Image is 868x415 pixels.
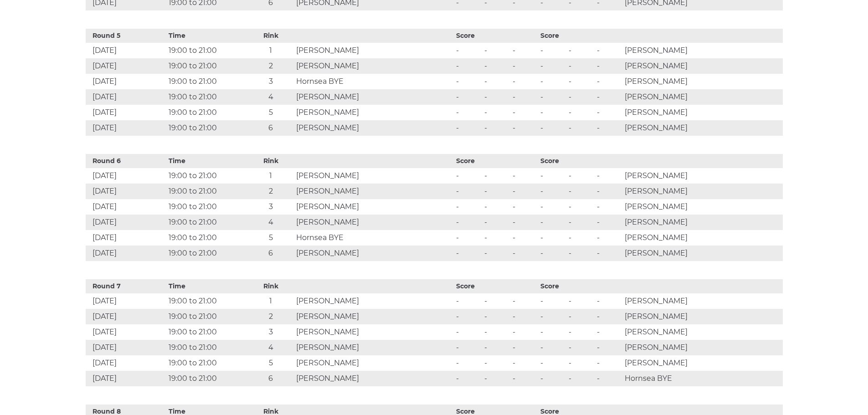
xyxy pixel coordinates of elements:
td: - [566,355,595,371]
th: Score [454,29,538,43]
td: [PERSON_NAME] [294,199,454,215]
th: Score [538,279,622,293]
td: - [566,215,595,230]
td: - [454,89,482,105]
td: [PERSON_NAME] [294,43,454,58]
td: 2 [247,184,294,199]
td: - [482,105,510,120]
td: - [538,89,566,105]
td: - [566,340,595,355]
th: Score [454,279,538,293]
td: [DATE] [86,89,167,105]
td: [PERSON_NAME] [622,105,782,120]
td: 19:00 to 21:00 [166,246,247,261]
td: - [538,230,566,246]
td: - [595,58,623,74]
td: [PERSON_NAME] [622,43,782,58]
td: - [482,340,510,355]
td: - [510,58,539,74]
td: - [595,105,623,120]
td: - [566,43,595,58]
td: [DATE] [86,215,167,230]
td: [DATE] [86,371,167,386]
td: [PERSON_NAME] [622,293,782,309]
td: - [595,168,623,184]
td: - [454,246,482,261]
td: [PERSON_NAME] [294,58,454,74]
td: [DATE] [86,355,167,371]
td: [PERSON_NAME] [622,215,782,230]
td: [PERSON_NAME] [294,168,454,184]
td: - [595,215,623,230]
td: 19:00 to 21:00 [166,215,247,230]
td: 3 [247,74,294,89]
td: [PERSON_NAME] [294,309,454,324]
td: - [482,230,510,246]
td: - [510,199,539,215]
td: - [482,246,510,261]
td: - [538,74,566,89]
td: [DATE] [86,120,167,136]
td: - [566,58,595,74]
td: [PERSON_NAME] [622,324,782,340]
td: - [595,120,623,136]
td: Hornsea BYE [294,230,454,246]
td: - [482,355,510,371]
td: [PERSON_NAME] [622,58,782,74]
td: - [566,74,595,89]
td: 5 [247,355,294,371]
td: - [510,230,539,246]
td: - [595,184,623,199]
td: - [595,324,623,340]
th: Round 6 [86,154,167,168]
td: - [510,105,539,120]
td: [DATE] [86,340,167,355]
td: - [482,74,510,89]
td: [PERSON_NAME] [294,371,454,386]
th: Time [166,29,247,43]
td: - [510,371,539,386]
td: - [482,371,510,386]
th: Round 5 [86,29,167,43]
td: - [510,340,539,355]
td: 1 [247,168,294,184]
td: - [454,215,482,230]
td: 19:00 to 21:00 [166,309,247,324]
th: Rink [247,279,294,293]
td: [PERSON_NAME] [294,293,454,309]
td: [PERSON_NAME] [294,355,454,371]
td: [PERSON_NAME] [294,340,454,355]
td: 5 [247,105,294,120]
td: - [538,246,566,261]
th: Rink [247,29,294,43]
td: Hornsea BYE [622,371,782,386]
td: - [538,340,566,355]
td: [PERSON_NAME] [294,324,454,340]
td: [PERSON_NAME] [622,168,782,184]
td: [DATE] [86,74,167,89]
td: - [538,215,566,230]
td: [PERSON_NAME] [622,199,782,215]
td: - [510,309,539,324]
td: - [454,371,482,386]
td: - [482,89,510,105]
td: 19:00 to 21:00 [166,89,247,105]
td: - [510,43,539,58]
td: - [595,89,623,105]
td: 4 [247,89,294,105]
td: - [510,324,539,340]
td: - [538,168,566,184]
td: - [566,199,595,215]
td: [DATE] [86,309,167,324]
td: [PERSON_NAME] [622,340,782,355]
td: - [538,199,566,215]
td: 2 [247,309,294,324]
td: - [482,199,510,215]
td: - [454,43,482,58]
td: [PERSON_NAME] [294,215,454,230]
td: [DATE] [86,293,167,309]
td: - [538,355,566,371]
td: - [595,293,623,309]
td: 5 [247,230,294,246]
td: - [566,371,595,386]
